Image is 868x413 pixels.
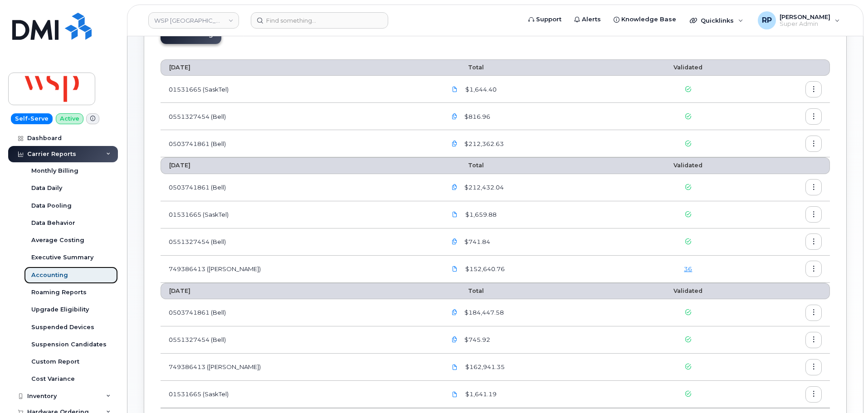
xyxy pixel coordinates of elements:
td: 0503741861 (Bell) [161,130,438,157]
span: Alerts [582,15,601,24]
div: Quicklinks [683,11,750,29]
td: 0551327454 (Bell) [161,326,438,354]
th: [DATE] [161,59,438,76]
span: Support [536,15,561,24]
a: WSP.Sasktel.01531665.082025.pdf [446,81,463,97]
th: Validated [630,283,746,299]
span: Total [446,287,484,294]
a: 36 [684,265,692,272]
span: $816.96 [463,112,490,121]
span: Total [446,64,484,71]
a: Support [522,10,568,29]
span: $162,941.35 [463,363,505,371]
th: Validated [630,157,746,174]
a: WSP.Rogers-Jul27_2025-3027570767.pdf [446,261,463,277]
span: Quicklinks [701,17,734,24]
span: $152,640.76 [463,265,505,273]
td: 01531665 (SaskTel) [161,201,438,228]
td: 0503741861 (Bell) [161,299,438,326]
span: [PERSON_NAME] [780,13,830,20]
a: WSP.01531665.document-0-2.pdf [446,386,463,402]
a: WSP.Sasktel.01531665.072025.pdf [446,207,463,223]
span: RP [762,15,772,26]
a: Knowledge Base [607,10,683,29]
td: 01531665 (SaskTel) [161,76,438,103]
td: 0551327454 (Bell) [161,103,438,130]
th: [DATE] [161,283,438,299]
input: Find something... [251,12,388,29]
span: $741.84 [463,238,490,246]
a: Alerts [568,10,607,29]
span: $1,641.19 [463,390,497,398]
span: Super Admin [780,20,830,28]
span: $1,644.40 [463,85,497,94]
span: Knowledge Base [621,15,676,24]
span: $1,659.88 [463,210,497,219]
td: 01531665 (SaskTel) [161,381,438,408]
a: WSP Canada [148,12,239,29]
td: 749386413 ([PERSON_NAME]) [161,354,438,381]
span: Total [446,162,484,169]
td: 0503741861 (Bell) [161,174,438,201]
div: Ryan Partack [751,11,846,29]
span: $184,447.58 [463,308,504,317]
span: $212,432.04 [463,183,504,192]
span: $212,362.63 [463,140,504,148]
td: 0551327454 (Bell) [161,228,438,256]
th: [DATE] [161,157,438,174]
td: 749386413 ([PERSON_NAME]) [161,256,438,283]
th: Validated [630,59,746,76]
a: WSP.Rogers-Jun27_2025-3013161051.pdf [446,359,463,375]
span: $745.92 [463,335,490,344]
